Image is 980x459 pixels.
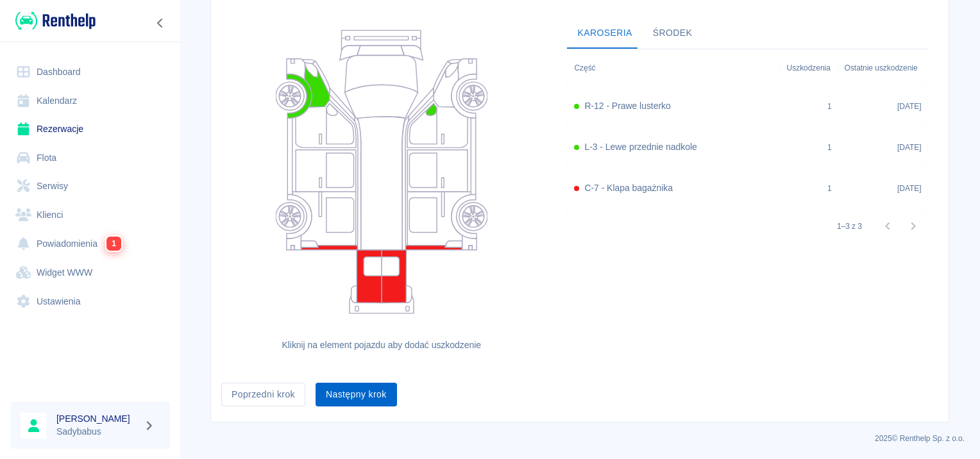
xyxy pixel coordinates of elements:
div: [DATE] [838,86,928,127]
h6: R-12 - Prawe lusterko [584,99,670,113]
a: Klienci [10,201,170,229]
a: Serwisy [10,172,170,201]
div: Ostatnie uszkodzenie [838,50,928,86]
div: Uszkodzenia [781,50,838,86]
button: Zwiń nawigację [151,15,170,31]
button: Środek [643,18,703,49]
button: Poprzedni krok [221,383,305,406]
div: [DATE] [838,127,928,168]
button: Następny krok [316,383,397,406]
div: Część [568,50,780,86]
span: 1 [106,237,121,251]
button: Karoseria [567,18,642,49]
h6: C-7 - Klapa bagażnika [584,181,672,195]
a: Kalendarz [10,87,170,115]
div: 1 [827,142,832,153]
div: Część [574,50,595,86]
div: 1 [827,183,832,194]
h6: L-3 - Lewe przednie nadkole [584,140,697,154]
div: Uszkodzenia [787,50,831,86]
a: Dashboard [10,58,170,87]
div: Ostatnie uszkodzenie [845,50,918,86]
img: Renthelp logo [15,10,96,31]
div: [DATE] [838,168,928,209]
a: Renthelp logo [10,10,96,31]
p: Sadybabus [56,425,139,438]
a: Powiadomienia1 [10,229,170,258]
h6: Kliknij na element pojazdu aby dodać uszkodzenie [232,338,531,352]
div: 1 [827,101,832,112]
a: Widget WWW [10,258,170,287]
p: 2025 © Renthelp Sp. z o.o. [195,433,965,444]
a: Rezerwacje [10,115,170,144]
a: Ustawienia [10,287,170,316]
h6: [PERSON_NAME] [56,412,139,425]
p: 1–3 z 3 [837,221,862,232]
a: Flota [10,144,170,172]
